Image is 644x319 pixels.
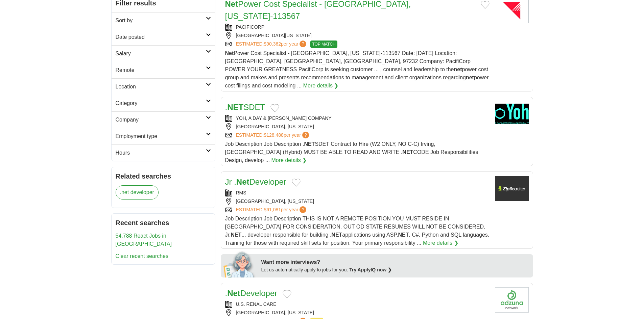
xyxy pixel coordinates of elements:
[304,141,315,147] strong: NET
[112,144,215,161] a: Hours
[225,198,490,205] div: [GEOGRAPHIC_DATA], [US_STATE]
[225,50,489,88] span: Power Cost Specialist - [GEOGRAPHIC_DATA], [US_STATE]-113567 Date: [DATE] Location: [GEOGRAPHIC_D...
[236,132,311,139] a: ESTIMATED:$128,488per year?
[271,156,307,164] a: More details ❯
[236,177,249,186] strong: Net
[398,232,409,238] strong: NET
[116,253,169,259] a: Clear recent searches
[225,309,490,316] div: [GEOGRAPHIC_DATA], [US_STATE]
[264,132,283,138] span: $128,488
[495,176,529,201] img: Company logo
[402,149,413,155] strong: NET
[225,216,490,246] span: Job Description Job Description THIS IS NOT A REMOTE POSITION YOU MUST RESIDE IN [GEOGRAPHIC_DATA...
[270,104,279,112] button: Add to favorite jobs
[116,33,206,41] h2: Date posted
[283,290,291,298] button: Add to favorite jobs
[116,66,206,74] h2: Remote
[116,83,206,91] h2: Location
[236,115,332,121] a: YOH, A DAY & [PERSON_NAME] COMPANY
[116,233,172,247] a: 54,788 React Jobs in [GEOGRAPHIC_DATA]
[112,111,215,128] a: Company
[236,206,308,213] a: ESTIMATED:$61,081per year?
[227,289,240,298] strong: Net
[300,206,306,213] span: ?
[310,41,337,48] span: TOP MATCH
[112,95,215,111] a: Category
[116,99,206,107] h2: Category
[112,128,215,144] a: Employment type
[116,116,206,124] h2: Company
[227,103,243,112] strong: NET
[264,41,281,47] span: $90,362
[225,103,265,112] a: .NETSDET
[236,24,265,30] a: PACIFICORP
[331,232,342,238] strong: NET
[495,101,529,127] img: Yoh, A Day & Zimmermann Company logo
[302,132,309,138] span: ?
[116,50,206,58] h2: Salary
[116,132,206,140] h2: Employment type
[292,179,301,187] button: Add to favorite jobs
[112,12,215,29] a: Sort by
[112,45,215,62] a: Salary
[112,78,215,95] a: Location
[454,67,462,72] strong: net
[231,232,241,238] strong: NET
[261,258,529,266] div: Want more interviews?
[112,62,215,78] a: Remote
[225,123,490,130] div: [GEOGRAPHIC_DATA], [US_STATE]
[349,267,392,272] a: Try ApplyIQ now ❯
[236,41,308,48] a: ESTIMATED:$90,362per year?
[225,177,286,186] a: Jr .NetDeveloper
[303,82,339,90] a: More details ❯
[116,149,206,157] h2: Hours
[300,41,306,47] span: ?
[116,17,206,25] h2: Sort by
[116,171,211,181] h2: Related searches
[116,185,159,200] a: .net developer
[225,289,278,298] a: .NetDeveloper
[236,301,277,307] a: U.S. RENAL CARE
[495,287,529,313] img: US Renal Care logo
[225,141,478,163] span: Job Description Job Description . SDET Contract to Hire (W2 ONLY, NO C-C) Irving, [GEOGRAPHIC_DAT...
[225,50,234,56] strong: Net
[261,266,529,273] div: Let us automatically apply to jobs for you.
[466,75,474,80] strong: net
[423,239,458,247] a: More details ❯
[225,32,490,39] div: [GEOGRAPHIC_DATA][US_STATE]
[116,218,211,228] h2: Recent searches
[225,189,490,196] div: RMS
[264,207,281,212] span: $61,081
[223,250,256,277] img: apply-iq-scientist.png
[112,29,215,45] a: Date posted
[481,1,490,9] button: Add to favorite jobs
